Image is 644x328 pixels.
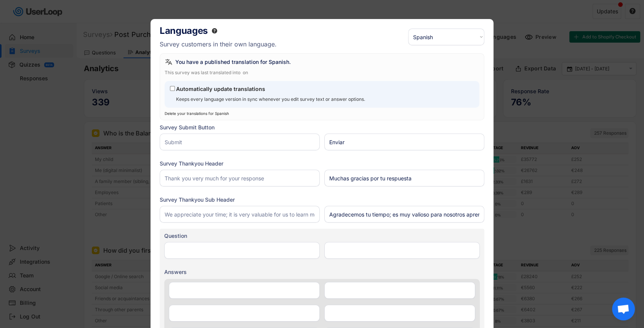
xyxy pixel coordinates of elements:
[612,298,635,320] div: Chat abierto
[160,196,235,204] div: Survey Thankyou Sub Header
[175,59,291,65] h6: You have a published translation for Spanish.
[176,86,265,92] label: Automatically update translations
[165,70,479,75] div: This survey was last translated into on
[165,111,229,115] div: Delete your translations for Spanish
[160,40,408,49] h6: Survey customers in their own language.
[160,123,215,131] div: Survey Submit Button
[160,159,223,167] div: Survey Thankyou Header
[160,25,208,37] h4: Languages
[164,268,187,276] div: Answers
[176,96,491,102] div: Keeps every language version in sync whenever you edit survey text or answer options.
[212,28,217,34] text: 
[164,232,187,240] div: Question
[211,28,218,34] button: 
